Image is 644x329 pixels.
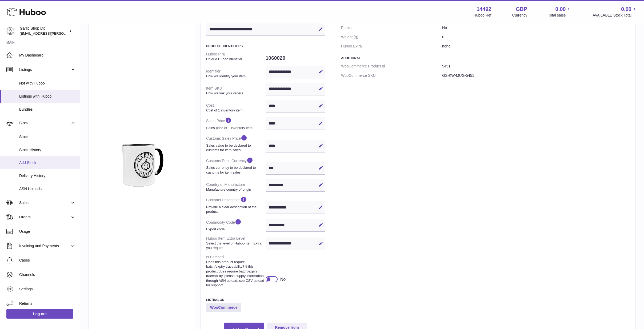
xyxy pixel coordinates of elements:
[6,27,14,35] img: alec.veit@garlicshop.co.uk
[593,13,638,18] span: AVAILABLE Stock Total
[19,186,76,191] span: ASN Uploads
[206,143,264,153] strong: Sales value to be declared to customs for item sales
[206,298,325,302] h3: Listing On
[206,260,264,288] strong: Does this product require batch/expiry traceability? If this product does require batch/expiry tr...
[19,53,76,58] span: My Dashboard
[94,131,190,199] img: Mug-1.png
[206,241,264,250] strong: Select the level of Huboo Item Extra you require
[206,115,266,132] dt: Sales Price
[206,101,266,115] dt: Cost
[206,227,264,232] strong: Export code
[19,67,70,72] span: Listings
[341,56,630,60] h3: Additional
[206,187,264,192] strong: Manufacture country of origin
[206,108,264,113] strong: Cost of 1 inventory item
[206,205,264,214] strong: Provide a clear description of the product
[442,42,630,51] dd: none
[621,6,631,13] span: 0.00
[548,13,572,18] span: Total sales
[555,6,566,13] span: 0.00
[341,62,442,71] dt: WooCommerce Product Id
[19,121,70,126] span: Stock
[477,6,491,13] strong: 14492
[593,6,638,18] a: 0.00 AVAILABLE Stock Total
[206,165,264,175] strong: Sales currency to be declared to customs for item sales
[206,155,266,177] dt: Customs Price Currency
[19,258,76,263] span: Cases
[206,180,266,194] dt: Country of Manufacture
[516,6,527,13] strong: GBP
[442,62,630,71] dd: 5451
[19,229,76,234] span: Usage
[6,309,73,319] a: Log out
[19,147,76,153] span: Stock History
[19,301,76,306] span: Returns
[206,67,266,81] dt: Identifier
[19,81,76,86] span: Not with Huboo
[206,216,266,234] dt: Commodity Code
[206,126,264,130] strong: Sales price of 1 inventory item
[19,287,76,292] span: Settings
[20,31,107,35] span: [EMAIL_ADDRESS][PERSON_NAME][DOMAIN_NAME]
[341,71,442,80] dt: WooCommerce SKU
[341,33,442,42] dt: Weight (g)
[19,94,76,99] span: Listings with Huboo
[341,23,442,33] dt: Packed
[206,234,266,252] dt: Huboo Item Extra Level
[442,33,630,42] dd: 0
[19,160,76,165] span: Add Stock
[19,200,70,205] span: Sales
[19,272,76,277] span: Channels
[280,276,286,282] div: No
[206,44,325,48] h3: Product Identifiers
[512,13,527,18] div: Currency
[19,173,76,178] span: Delivery History
[442,71,630,80] dd: GS-KW-MUG-5451
[19,134,76,139] span: Stock
[474,13,491,18] div: Huboo Ref
[20,26,68,36] div: Garlic Shop Ltd
[206,84,266,98] dt: Item SKU
[206,132,266,154] dt: Customs Sales Price
[442,23,630,33] dd: No
[19,215,70,220] span: Orders
[206,57,264,62] strong: Unique Huboo identifier
[341,42,442,51] dt: Huboo Extra
[266,53,325,64] dd: 1060020
[206,252,266,290] dt: Is Batched
[19,107,76,112] span: Bundles
[206,50,266,63] dt: Huboo P №
[548,6,572,18] a: 0.00 Total sales
[19,243,70,248] span: Invoicing and Payments
[206,74,264,79] strong: How we identify your item
[206,194,266,216] dt: Customs Description
[206,91,264,96] strong: How we link your orders
[206,303,241,312] strong: WooCommerce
